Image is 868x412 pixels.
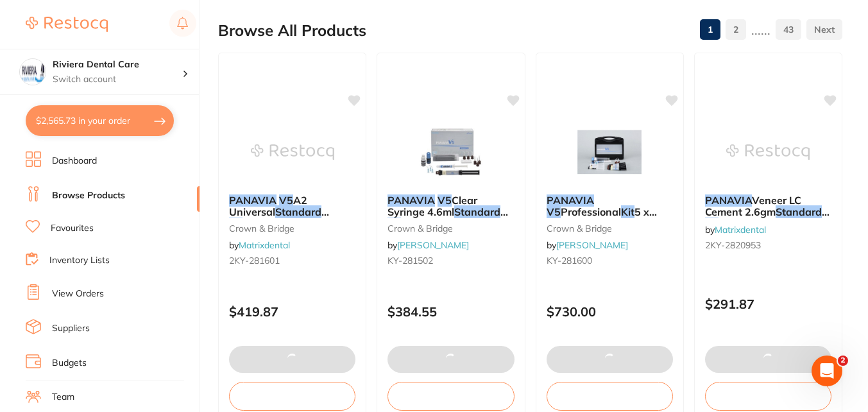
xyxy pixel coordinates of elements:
span: by [387,239,469,251]
span: 2 [838,356,848,366]
em: PANAVIA [705,194,752,207]
span: by [547,239,628,251]
p: $419.87 [229,304,355,319]
a: Browse Products [52,189,125,202]
span: 2KY-281601 [229,255,280,266]
span: KY-281502 [387,255,433,266]
a: 43 [776,17,801,42]
a: View Orders [52,288,104,300]
span: A2 Universal [229,194,307,218]
a: Inventory Lists [49,254,110,267]
a: Suppliers [52,322,90,335]
span: Professional [561,205,621,218]
a: [PERSON_NAME] [397,239,469,251]
button: $2,565.73 in your order [26,105,174,136]
span: - Clear [719,218,751,230]
em: V5 [547,205,561,218]
p: $291.87 [705,296,831,311]
a: Matrixdental [239,239,290,251]
img: Riviera Dental Care [20,59,46,85]
span: 2KY-2820953 [705,239,761,251]
em: V5 [279,194,293,207]
img: PANAVIA Veneer LC Cement 2.6gm Standard Kit - Clear [726,120,810,184]
b: PANAVIA Veneer LC Cement 2.6gm Standard Kit - Clear [705,194,831,218]
em: Kit [621,205,634,218]
a: Budgets [52,357,87,370]
a: Favourites [51,222,94,235]
a: Restocq Logo [26,10,108,39]
iframe: Intercom live chat [812,356,842,386]
a: 2 [726,17,746,42]
span: (4.6ml syringe) [243,218,316,230]
em: PANAVIA [229,194,277,207]
span: by [229,239,290,251]
span: 5 x 2.4ml Syringe [547,205,657,230]
em: Kit [705,218,719,230]
em: Standard [454,205,500,218]
em: PANAVIA [547,194,594,207]
a: Matrixdental [715,224,766,236]
a: Dashboard [52,155,97,167]
img: PANAVIA V5 Professional Kit 5 x 2.4ml Syringe [568,120,651,184]
b: PANAVIA V5 Professional Kit 5 x 2.4ml Syringe [547,194,673,218]
em: Kit [229,218,243,230]
p: ...... [751,22,770,37]
small: crown & bridge [229,223,355,234]
img: Restocq Logo [26,17,108,32]
small: crown & bridge [547,223,673,234]
em: PANAVIA [387,194,435,207]
span: by [705,224,766,236]
span: Veneer LC Cement 2.6gm [705,194,801,218]
a: Team [52,391,74,404]
h4: Riviera Dental Care [53,58,182,71]
img: PANAVIA V5 Clear Syringe 4.6ml Standard Kit [409,120,493,184]
em: Kit [387,218,401,230]
em: Standard [776,205,822,218]
b: PANAVIA V5 A2 Universal Standard Kit (4.6ml syringe) [229,194,355,218]
p: $384.55 [387,304,514,319]
p: $730.00 [547,304,673,319]
em: Standard [275,205,321,218]
b: PANAVIA V5 Clear Syringe 4.6ml Standard Kit [387,194,514,218]
span: KY-281600 [547,255,592,266]
small: crown & bridge [387,223,514,234]
span: Clear Syringe 4.6ml [387,194,477,218]
a: [PERSON_NAME] [556,239,628,251]
em: V5 [438,194,452,207]
img: PANAVIA V5 A2 Universal Standard Kit (4.6ml syringe) [251,120,334,184]
h2: Browse All Products [218,22,366,40]
p: Switch account [53,73,182,86]
a: 1 [700,17,720,42]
